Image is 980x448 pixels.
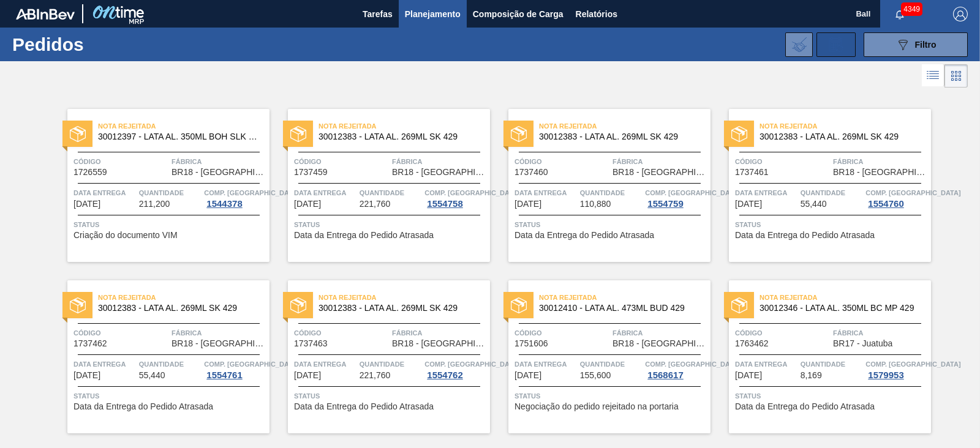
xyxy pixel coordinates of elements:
span: Comp. Carga [204,358,299,370]
a: statusNota rejeitada30012410 - LATA AL. 473ML BUD 429Código1751606FábricaBR18 - [GEOGRAPHIC_DATA]... [490,280,710,433]
img: status [70,126,86,142]
span: Data da Entrega do Pedido Atrasada [735,231,875,240]
span: 221,760 [360,371,391,380]
span: Fábrica [171,155,266,168]
span: 12/08/2024 [73,200,100,209]
span: Data entrega [735,358,797,370]
a: Comp. [GEOGRAPHIC_DATA]1554759 [645,187,707,209]
span: Comp. Carga [865,358,960,370]
span: Nota rejeitada [539,291,710,304]
span: Planejamento [405,7,461,21]
img: Logout [953,7,968,21]
span: 30012383 - LATA AL. 269ML SK 429 [318,304,480,313]
span: Fábrica [392,327,487,339]
span: BR17 - Juatuba [833,339,892,348]
div: 1554759 [645,199,685,209]
div: 1554761 [204,370,244,380]
span: 1751606 [514,339,548,348]
span: 30012383 - LATA AL. 269ML SK 429 [539,132,701,141]
a: statusNota rejeitada30012383 - LATA AL. 269ML SK 429Código1737460FábricaBR18 - [GEOGRAPHIC_DATA]D... [490,109,710,262]
a: statusNota rejeitada30012383 - LATA AL. 269ML SK 429Código1737462FábricaBR18 - [GEOGRAPHIC_DATA]D... [49,280,269,433]
span: Data entrega [73,187,136,199]
span: Filtro [915,40,937,50]
span: Código [294,327,389,339]
span: Data da Entrega do Pedido Atrasada [294,402,434,411]
img: status [731,126,747,142]
button: Notificações [880,6,919,23]
div: Solicitação de Revisão de Pedidos [816,32,856,57]
span: 24/08/2024 [294,200,321,209]
img: status [511,126,527,142]
span: Comp. Carga [865,187,960,199]
div: 1544378 [204,199,244,209]
span: 24/08/2024 [73,371,100,380]
span: Data da Entrega do Pedido Atrasada [73,402,213,411]
span: Quantidade [360,358,422,370]
span: Fábrica [612,327,707,339]
span: 211,200 [139,200,170,209]
span: 110,880 [580,200,611,209]
span: Data entrega [294,187,356,199]
span: Tarefas [363,7,393,21]
span: Código [735,155,830,168]
span: Fábrica [392,155,487,168]
a: statusNota rejeitada30012383 - LATA AL. 269ML SK 429Código1737461FábricaBR18 - [GEOGRAPHIC_DATA]D... [710,109,931,262]
span: Código [735,327,830,339]
h1: Pedidos [12,37,190,51]
span: BR18 - Pernambuco [612,339,707,348]
span: Comp. Carga [424,187,519,199]
span: 221,760 [360,200,391,209]
img: status [290,126,306,142]
span: Quantidade [360,187,422,199]
span: 1737462 [73,339,107,348]
a: Comp. [GEOGRAPHIC_DATA]1554761 [204,358,266,380]
span: BR18 - Pernambuco [612,168,707,177]
img: TNhmsLtSVTkK8tSr43FrP2fwEKptu5GPRR3wAAAABJRU5ErkJggg== [16,9,75,20]
span: Código [73,327,168,339]
div: 1554758 [424,199,465,209]
div: Visão em Cards [944,64,968,88]
span: BR18 - Pernambuco [392,339,487,348]
span: Comp. Carga [645,358,740,370]
span: BR18 - Pernambuco [392,168,487,177]
span: Quantidade [139,187,202,199]
span: 30012383 - LATA AL. 269ML SK 429 [759,132,921,141]
span: 55,440 [139,371,165,380]
span: Quantidade [801,358,863,370]
span: Status [294,390,487,402]
a: Comp. [GEOGRAPHIC_DATA]1544378 [204,187,266,209]
span: 1726559 [73,168,107,177]
span: Nota rejeitada [759,291,931,304]
span: Quantidade [580,187,643,199]
a: Comp. [GEOGRAPHIC_DATA]1554758 [424,187,487,209]
a: Comp. [GEOGRAPHIC_DATA]1568617 [645,358,707,380]
span: Nota rejeitada [759,120,931,132]
span: Comp. Carga [645,187,740,199]
span: BR18 - Pernambuco [833,168,928,177]
span: 24/08/2024 [514,200,541,209]
span: Data da Entrega do Pedido Atrasada [514,231,654,240]
span: 155,600 [580,371,611,380]
span: 30012346 - LATA AL. 350ML BC MP 429 [759,304,921,313]
a: statusNota rejeitada30012383 - LATA AL. 269ML SK 429Código1737463FábricaBR18 - [GEOGRAPHIC_DATA]D... [269,280,490,433]
span: Fábrica [833,155,928,168]
span: Data entrega [73,358,136,370]
a: Comp. [GEOGRAPHIC_DATA]1554760 [865,187,928,209]
span: 1737463 [294,339,328,348]
span: 18/09/2024 [735,371,762,380]
span: 30012410 - LATA AL. 473ML BUD 429 [539,304,701,313]
span: 07/09/2024 [514,371,541,380]
span: 8,169 [801,371,822,380]
a: statusNota rejeitada30012346 - LATA AL. 350ML BC MP 429Código1763462FábricaBR17 - JuatubaData ent... [710,280,931,433]
span: Nota rejeitada [318,291,490,304]
span: 1737461 [735,168,769,177]
span: Data entrega [294,358,356,370]
span: Status [73,218,266,231]
span: Data da Entrega do Pedido Atrasada [294,231,434,240]
span: Status [294,218,487,231]
span: 1737459 [294,168,328,177]
span: 24/08/2024 [735,200,762,209]
span: Status [735,218,928,231]
span: Data entrega [735,187,797,199]
span: Nota rejeitada [318,120,490,132]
